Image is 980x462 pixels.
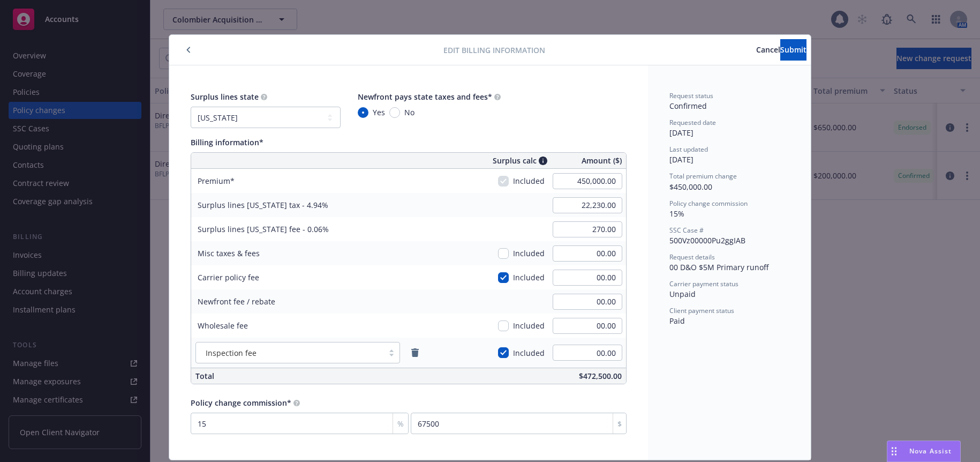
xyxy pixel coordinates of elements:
[669,128,693,138] span: [DATE]
[669,199,748,208] span: Policy change commission
[206,347,257,359] span: Inspection fee
[669,316,685,326] span: Paid
[493,155,537,166] span: Surplus calc
[756,44,780,55] span: Cancel
[887,441,961,462] button: Nova Assist
[191,92,259,102] span: Surplus lines state
[198,200,328,210] span: Surplus lines [US_STATE] tax - 4.94%
[443,44,545,56] span: Edit billing information
[198,224,329,234] span: Surplus lines [US_STATE] fee - 0.06%
[513,272,545,283] span: Included
[553,294,622,310] input: 0.00
[553,270,622,286] input: 0.00
[198,176,235,186] span: Premium
[201,347,378,359] span: Inspection fee
[553,245,622,262] input: 0.00
[191,137,263,147] span: Billing information*
[579,371,622,381] span: $472,500.00
[191,398,291,408] span: Policy change commission*
[513,347,545,359] span: Included
[198,321,248,331] span: Wholesale fee
[358,107,368,118] input: Yes
[780,44,806,55] span: Submit
[198,296,275,307] span: Newfront fee / rebate
[553,345,622,361] input: 0.00
[553,197,622,213] input: 0.00
[669,235,745,245] span: 500Vz00000Pu2ggIAB
[669,262,768,272] span: 00 D&O $5M Primary runoff
[669,145,708,154] span: Last updated
[404,107,414,118] span: No
[582,155,622,166] span: Amount ($)
[513,248,545,259] span: Included
[887,441,901,461] div: Drag to move
[669,226,704,235] span: SSC Case #
[669,182,712,192] span: $450,000.00
[669,172,737,181] span: Total premium change
[669,154,693,165] span: [DATE]
[617,418,622,429] span: $
[669,289,696,299] span: Unpaid
[389,107,400,118] input: No
[397,418,404,429] span: %
[669,91,713,100] span: Request status
[373,107,385,118] span: Yes
[198,272,259,282] span: Carrier policy fee
[756,39,780,61] button: Cancel
[669,101,707,111] span: Confirmed
[669,252,715,262] span: Request details
[669,208,684,219] span: 15%
[198,248,260,258] span: Misc taxes & fees
[513,320,545,331] span: Included
[195,371,214,381] span: Total
[553,221,622,237] input: 0.00
[553,173,622,189] input: 0.00
[513,175,545,187] span: Included
[669,118,716,127] span: Requested date
[780,39,806,61] button: Submit
[669,279,738,288] span: Carrier payment status
[409,346,421,359] a: remove
[553,318,622,334] input: 0.00
[669,306,734,315] span: Client payment status
[909,446,952,456] span: Nova Assist
[358,92,492,102] span: Newfront pays state taxes and fees*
